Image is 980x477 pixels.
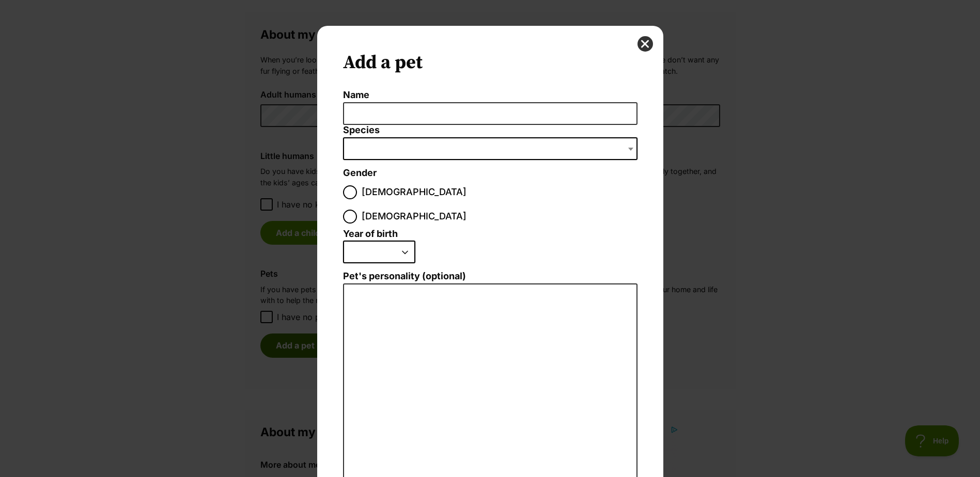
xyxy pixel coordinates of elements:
label: Gender [343,168,377,179]
span: [DEMOGRAPHIC_DATA] [362,185,466,199]
span: [DEMOGRAPHIC_DATA] [362,210,466,224]
button: close [637,36,653,52]
label: Year of birth [343,229,398,240]
h2: Add a pet [343,52,637,74]
label: Name [343,90,637,101]
label: Species [343,125,637,136]
label: Pet's personality (optional) [343,271,637,282]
